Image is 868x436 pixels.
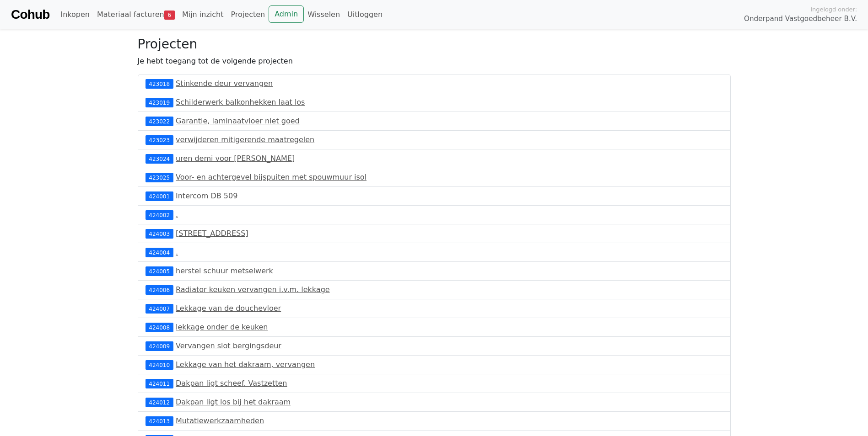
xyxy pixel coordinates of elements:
div: 424010 [146,360,173,369]
a: [STREET_ADDRESS] [176,229,248,238]
h3: Projecten [138,37,731,52]
span: Onderpand Vastgoedbeheer B.V. [744,14,857,24]
a: Dakpan ligt los bij het dakraam [176,398,291,406]
a: Intercom DB 509 [176,191,237,200]
a: Radiator keuken vervangen i.v.m. lekkage [176,285,330,294]
a: Lekkage van de douchevloer [176,304,281,313]
a: . [176,248,178,256]
a: Projecten [227,5,269,24]
a: Cohub [11,4,49,26]
a: Inkopen [57,5,93,24]
div: 424009 [146,341,173,351]
a: Materiaal facturen6 [93,5,178,24]
a: . [176,210,178,219]
a: lekkage onder de keuken [176,323,268,331]
div: 424011 [146,379,173,388]
div: 423019 [146,98,173,107]
a: Admin [269,5,304,23]
div: 424001 [146,191,173,201]
a: Mutatiewerkzaamheden [176,416,264,425]
div: 424002 [146,210,173,219]
div: 424008 [146,323,173,332]
div: 424006 [146,285,173,294]
a: Stinkende deur vervangen [176,79,273,88]
div: 424004 [146,248,173,257]
a: Uitloggen [344,5,386,24]
span: 6 [164,11,175,20]
div: 424007 [146,304,173,313]
span: Ingelogd onder: [810,5,857,14]
div: 423023 [146,135,173,144]
a: Dakpan ligt scheef. Vastzetten [176,379,287,388]
a: Wisselen [304,5,344,24]
a: Vervangen slot bergingsdeur [176,341,281,350]
div: 424012 [146,398,173,407]
div: 423018 [146,79,173,88]
div: 424003 [146,229,173,238]
a: verwijderen mitigerende maatregelen [176,135,314,144]
div: 423022 [146,117,173,126]
p: Je hebt toegang tot de volgende projecten [138,56,731,67]
a: Mijn inzicht [178,5,227,24]
div: 423025 [146,173,173,182]
a: Schilderwerk balkonhekken laat los [176,98,305,106]
a: Lekkage van het dakraam, vervangen [176,360,315,369]
div: 424005 [146,266,173,276]
div: 423024 [146,154,173,163]
a: Garantie, laminaatvloer niet goed [176,117,300,125]
a: herstel schuur metselwerk [176,266,273,275]
div: 424013 [146,416,173,425]
a: uren demi voor [PERSON_NAME] [176,154,295,163]
a: Voor- en achtergevel bijspuiten met spouwmuur isol [176,173,367,181]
